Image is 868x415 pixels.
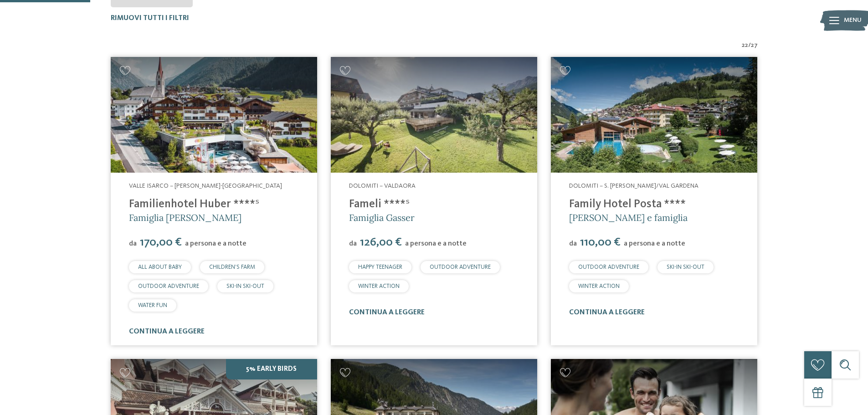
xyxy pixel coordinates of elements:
span: 110,00 € [578,236,623,248]
span: [PERSON_NAME] e famiglia [569,212,688,223]
img: Cercate un hotel per famiglie? Qui troverete solo i migliori! [551,57,757,173]
span: 22 [742,41,748,50]
span: OUTDOOR ADVENTURE [430,264,491,270]
span: a persona e a notte [405,240,467,247]
span: OUTDOOR ADVENTURE [138,283,199,289]
span: OUTDOOR ADVENTURE [578,264,639,270]
span: a persona e a notte [624,240,685,247]
span: Rimuovi tutti i filtri [111,15,189,22]
span: Famiglia [PERSON_NAME] [129,212,241,223]
a: Familienhotel Huber ****ˢ [129,199,259,210]
img: Cercate un hotel per famiglie? Qui troverete solo i migliori! [111,57,317,173]
a: continua a leggere [569,309,645,316]
span: WINTER ACTION [578,283,620,289]
a: Family Hotel Posta **** [569,199,686,210]
span: da [349,240,357,247]
span: WINTER ACTION [358,283,400,289]
span: 126,00 € [358,236,404,248]
span: WATER FUN [138,302,167,308]
span: Valle Isarco – [PERSON_NAME]-[GEOGRAPHIC_DATA] [129,183,282,189]
span: Dolomiti – S. [PERSON_NAME]/Val Gardena [569,183,699,189]
span: Dolomiti – Valdaora [349,183,416,189]
span: a persona e a notte [185,240,247,247]
span: 27 [751,41,758,50]
span: Famiglia Gasser [349,212,415,223]
span: HAPPY TEENAGER [358,264,402,270]
span: ALL ABOUT BABY [138,264,182,270]
span: da [569,240,577,247]
span: SKI-IN SKI-OUT [226,283,264,289]
a: continua a leggere [129,328,205,335]
span: da [129,240,137,247]
img: Cercate un hotel per famiglie? Qui troverete solo i migliori! [331,57,537,173]
a: continua a leggere [349,309,425,316]
span: 170,00 € [138,236,184,248]
span: CHILDREN’S FARM [209,264,255,270]
span: / [748,41,751,50]
span: SKI-IN SKI-OUT [667,264,704,270]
